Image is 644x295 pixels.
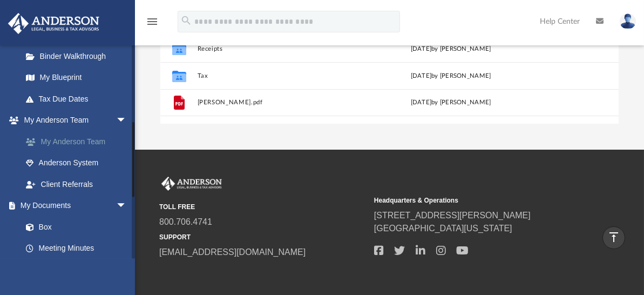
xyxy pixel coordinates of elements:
small: SUPPORT [159,232,367,242]
a: Client Referrals [15,173,143,195]
small: Headquarters & Operations [374,196,581,205]
a: My Anderson Team [15,131,143,152]
a: My Blueprint [15,67,138,89]
button: [PERSON_NAME].pdf [198,99,363,106]
img: Anderson Advisors Platinum Portal [5,13,103,34]
button: Receipts [198,45,363,52]
i: search [180,15,192,26]
a: 800.706.4741 [159,217,212,226]
a: Binder Walkthrough [15,45,143,67]
a: [GEOGRAPHIC_DATA][US_STATE] [374,224,512,233]
img: User Pic [620,14,636,29]
div: [DATE] by [PERSON_NAME] [368,98,534,108]
a: Box [15,216,132,238]
i: menu [146,15,159,28]
a: [EMAIL_ADDRESS][DOMAIN_NAME] [159,247,306,257]
img: Anderson Advisors Platinum Portal [159,177,224,191]
div: [DATE] by [PERSON_NAME] [368,71,534,81]
div: [DATE] by [PERSON_NAME] [368,44,534,54]
small: TOLL FREE [159,202,367,212]
a: Tax Due Dates [15,88,143,110]
a: [STREET_ADDRESS][PERSON_NAME] [374,211,531,220]
a: Meeting Minutes [15,238,138,259]
span: arrow_drop_down [116,195,138,217]
button: Tax [198,72,363,79]
a: menu [146,21,159,28]
i: vertical_align_top [607,231,620,244]
a: My Anderson Teamarrow_drop_down [8,110,143,131]
a: vertical_align_top [602,226,625,249]
span: arrow_drop_down [116,110,138,132]
a: My Documentsarrow_drop_down [8,195,138,217]
a: Anderson System [15,152,143,174]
